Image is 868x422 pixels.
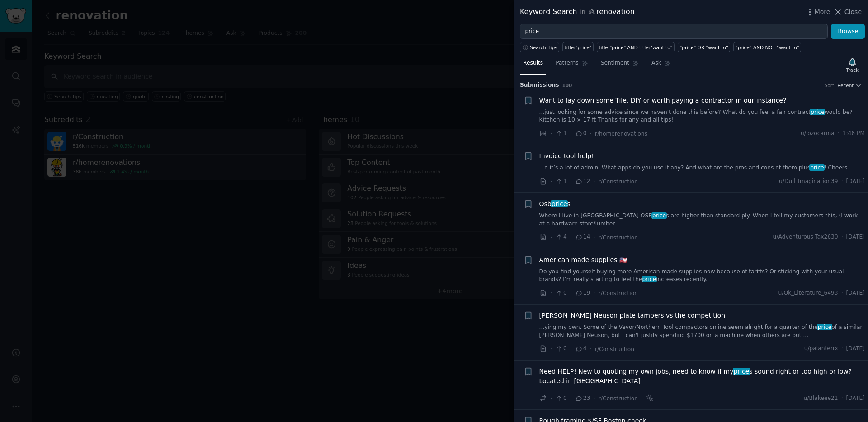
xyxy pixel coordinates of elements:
[551,200,568,207] span: price
[570,233,572,242] span: ·
[642,276,657,282] span: price
[550,394,552,403] span: ·
[599,234,638,241] span: r/Construction
[590,344,592,354] span: ·
[539,164,865,172] a: ...d it’s a lot of admin. What apps do you use if any? And what are the pros and cons of them plu...
[593,233,595,242] span: ·
[841,178,843,186] span: ·
[555,130,566,138] span: 1
[570,344,572,354] span: ·
[539,199,571,209] span: Osb s
[575,130,586,138] span: 0
[841,394,843,403] span: ·
[837,82,854,89] span: Recent
[580,8,585,16] span: in
[779,178,838,186] span: u/Dull_Imagination39
[593,288,595,298] span: ·
[555,394,566,403] span: 0
[593,394,595,403] span: ·
[651,59,661,67] span: Ask
[575,178,590,186] span: 12
[556,59,578,67] span: Patterns
[575,233,590,241] span: 14
[736,44,799,51] div: "price" AND NOT "want to"
[575,345,586,353] span: 4
[815,7,830,17] span: More
[651,212,667,219] span: price
[846,233,865,241] span: [DATE]
[565,44,592,51] div: title:"price"
[570,177,572,186] span: ·
[599,178,638,185] span: r/Construction
[846,394,865,403] span: [DATE]
[593,177,595,186] span: ·
[550,344,552,354] span: ·
[595,346,634,352] span: r/Construction
[846,289,865,297] span: [DATE]
[733,368,750,375] span: price
[804,394,838,403] span: u/Blakeee21
[678,42,730,52] a: "price" OR "want to"
[778,289,838,297] span: u/Ok_Literature_6493
[520,81,559,89] span: Submission s
[550,233,552,242] span: ·
[810,109,825,115] span: price
[598,56,642,75] a: Sentiment
[844,7,862,17] span: Close
[773,233,838,241] span: u/Adventurous-Tax2630
[539,199,571,209] a: Osbprices
[550,288,552,298] span: ·
[562,83,572,88] span: 100
[552,56,591,75] a: Patterns
[841,345,843,353] span: ·
[562,42,594,52] a: title:"price"
[539,268,865,284] a: Do you find yourself buying more American made supplies now because of tariffs? Or sticking with ...
[679,44,728,51] div: "price" OR "want to"
[530,44,557,51] span: Search Tips
[570,394,572,403] span: ·
[555,345,566,353] span: 0
[599,395,638,402] span: r/Construction
[520,6,635,18] div: Keyword Search renovation
[846,67,859,73] div: Track
[841,233,843,241] span: ·
[590,129,592,138] span: ·
[804,345,838,353] span: u/palanterrx
[843,56,862,75] button: Track
[539,96,787,105] a: Want to lay down some Tile, DIY or worth paying a contractor in our instance?
[801,130,835,138] span: u/lozocarina
[846,178,865,186] span: [DATE]
[539,311,726,320] a: [PERSON_NAME] Neuson plate tampers vs the competition
[539,108,865,124] a: ...just looking for some advice since we haven't done this before? What do you feel a fair contra...
[805,7,830,17] button: More
[555,289,566,297] span: 0
[539,367,865,386] a: Need HELP! New to quoting my own jobs, need to know if myprices sound right or too high or low? L...
[520,56,546,75] a: Results
[846,345,865,353] span: [DATE]
[520,24,828,39] input: Try a keyword related to your business
[575,289,590,297] span: 19
[523,59,543,67] span: Results
[843,130,865,138] span: 1:46 PM
[648,56,674,75] a: Ask
[539,324,865,339] a: ...ying my own. Some of the Vevor/Northern Tool compactors online seem alright for a quarter of t...
[550,177,552,186] span: ·
[539,255,627,265] a: American made supplies 🇺🇸
[833,7,862,17] button: Close
[809,164,825,171] span: price
[595,131,647,137] span: r/homerenovations
[825,82,835,89] div: Sort
[570,288,572,298] span: ·
[733,42,801,52] a: "price" AND NOT "want to"
[570,129,572,138] span: ·
[817,324,832,330] span: price
[599,290,638,296] span: r/Construction
[641,394,643,403] span: ·
[838,130,840,138] span: ·
[555,178,566,186] span: 1
[837,82,862,89] button: Recent
[539,151,594,161] span: Invoice tool help!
